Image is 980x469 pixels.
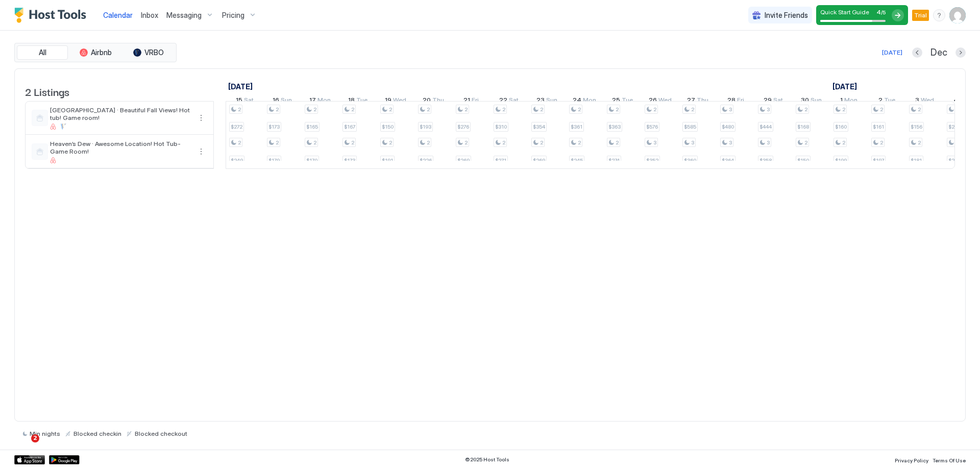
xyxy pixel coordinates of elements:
[533,157,545,164] span: $269
[244,96,254,107] span: Sat
[103,11,133,19] span: Calendar
[499,96,507,107] span: 22
[103,10,133,20] a: Calendar
[307,94,333,109] a: November 17, 2025
[309,96,316,107] span: 17
[840,96,843,107] span: 1
[427,106,430,113] span: 2
[691,106,694,113] span: 2
[873,124,884,130] span: $161
[348,96,355,107] span: 18
[432,96,444,107] span: Thu
[933,457,966,463] span: Terms Of Use
[273,96,279,107] span: 16
[346,94,370,109] a: November 18, 2025
[830,79,860,94] a: December 1, 2025
[578,106,581,113] span: 2
[382,157,393,164] span: $191
[609,94,635,109] a: November 25, 2025
[880,106,883,113] span: 2
[951,94,974,109] a: December 4, 2025
[878,96,883,107] span: 2
[880,46,904,59] button: [DATE]
[268,124,280,130] span: $173
[70,45,121,60] button: Airbnb
[344,157,355,164] span: $173
[583,96,596,107] span: Mon
[423,96,431,107] span: 20
[14,455,45,464] div: App Store
[14,43,177,62] div: tab-group
[540,139,543,146] span: 2
[881,9,886,16] span: / 5
[571,157,583,164] span: $245
[25,84,69,99] span: 2 Listings
[915,96,919,107] span: 3
[729,139,732,146] span: 3
[691,139,694,146] span: 3
[306,124,318,130] span: $165
[465,456,509,463] span: © 2025 Host Tools
[238,106,241,113] span: 2
[737,96,744,107] span: Fri
[804,139,807,146] span: 2
[457,124,469,130] span: $276
[797,157,809,164] span: $150
[351,139,354,146] span: 2
[457,157,470,164] span: $269
[497,94,521,109] a: November 22, 2025
[472,96,479,107] span: Fri
[933,454,966,465] a: Terms Of Use
[49,455,80,464] div: Google Play Store
[697,96,708,107] span: Thu
[570,94,599,109] a: November 24, 2025
[502,106,505,113] span: 2
[612,96,620,107] span: 25
[231,124,242,130] span: $272
[918,139,921,146] span: 2
[195,145,207,158] button: More options
[464,139,468,146] span: 2
[382,94,409,109] a: November 19, 2025
[389,139,392,146] span: 2
[270,94,295,109] a: November 16, 2025
[123,45,174,60] button: VRBO
[729,106,732,113] span: 3
[918,106,921,113] span: 2
[622,96,633,107] span: Tue
[911,124,922,130] span: $156
[141,10,158,20] a: Inbox
[842,106,845,113] span: 2
[420,94,447,109] a: November 20, 2025
[195,112,207,124] button: More options
[653,139,656,146] span: 3
[649,96,657,107] span: 26
[948,157,960,164] span: $237
[313,106,316,113] span: 2
[722,124,734,130] span: $480
[895,454,928,465] a: Privacy Policy
[73,430,121,437] span: Blocked checkin
[798,94,824,109] a: November 30, 2025
[646,157,658,164] span: $352
[195,112,207,124] div: menu
[351,106,354,113] span: 2
[509,96,519,107] span: Sat
[844,96,857,107] span: Mon
[912,47,922,58] button: Previous month
[873,157,884,164] span: $197
[953,96,958,107] span: 4
[166,11,202,20] span: Messaging
[797,124,809,130] span: $168
[616,139,619,146] span: 2
[759,157,772,164] span: $358
[17,45,68,60] button: All
[14,8,91,23] a: Host Tools Logo
[546,96,557,107] span: Sun
[921,96,934,107] span: Wed
[50,106,191,121] span: [GEOGRAPHIC_DATA] · Beautiful Fall Views! Hot tub! Game room!
[502,139,505,146] span: 2
[608,124,621,130] span: $363
[573,96,581,107] span: 24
